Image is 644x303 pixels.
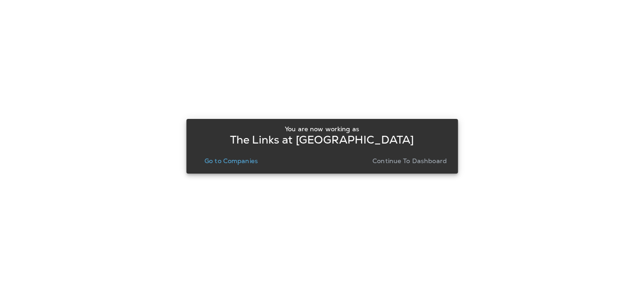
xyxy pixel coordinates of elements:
[285,125,359,133] p: You are now working as
[204,157,258,164] p: Go to Companies
[369,154,450,167] button: Continue to Dashboard
[201,154,262,167] button: Go to Companies
[230,136,414,144] p: The Links at [GEOGRAPHIC_DATA]
[372,157,447,164] p: Continue to Dashboard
